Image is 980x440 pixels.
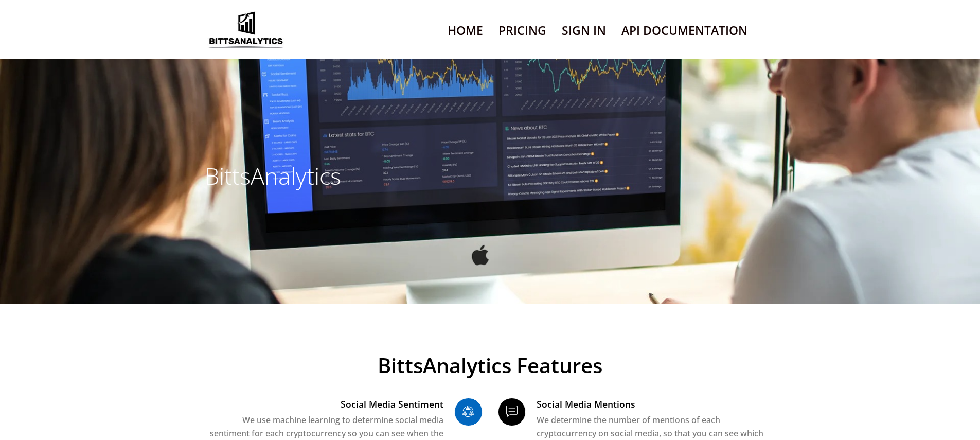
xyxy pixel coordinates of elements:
h3: Social Media Sentiment [205,398,443,411]
span: BittsAnalytics Features [205,355,776,376]
h3: BittsAnalytics [205,162,483,190]
a: Home [448,17,483,44]
h3: Social Media Mentions [537,398,775,411]
a: Sign In [562,17,606,44]
a: API Documentation [621,17,747,44]
a: Pricing [498,17,546,44]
